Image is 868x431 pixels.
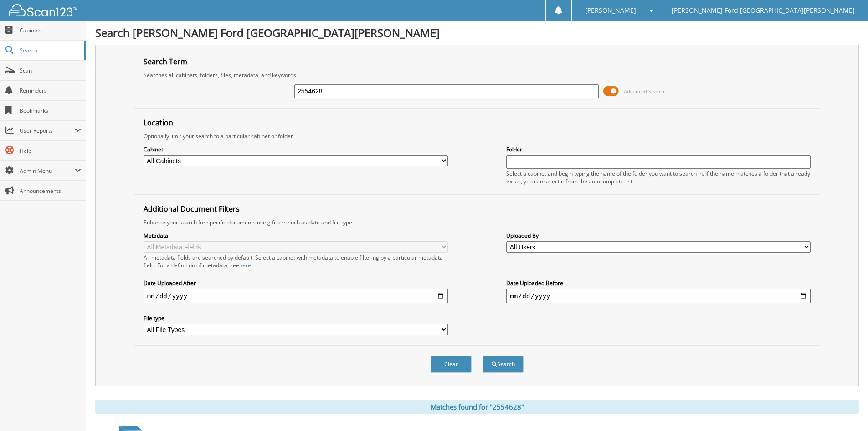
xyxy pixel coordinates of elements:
[144,279,448,287] label: Date Uploaded After
[144,289,448,303] input: start
[20,127,75,135] span: User Reports
[506,289,811,303] input: end
[144,254,448,269] div: All metadata fields are searched by default. Select a cabinet with metadata to enable filtering b...
[144,232,448,239] label: Metadata
[139,132,815,140] div: Optionally limit your search to a particular cabinet or folder
[139,218,815,226] div: Enhance your search for specific documents using filters such as date and file type.
[9,4,77,16] img: scan123-logo-white.svg
[20,47,80,54] span: Search
[20,87,81,94] span: Reminders
[431,356,472,373] button: Clear
[20,147,81,155] span: Help
[95,25,859,40] h1: Search [PERSON_NAME] Ford [GEOGRAPHIC_DATA][PERSON_NAME]
[506,145,811,153] label: Folder
[139,118,178,128] legend: Location
[144,314,448,322] label: File type
[139,204,244,214] legend: Additional Document Filters
[483,356,524,373] button: Search
[239,261,251,269] a: here
[20,107,81,114] span: Bookmarks
[506,232,811,239] label: Uploaded By
[506,279,811,287] label: Date Uploaded Before
[139,71,815,79] div: Searches all cabinets, folders, files, metadata, and keywords
[20,26,81,34] span: Cabinets
[20,167,75,175] span: Admin Menu
[20,67,81,74] span: Scan
[95,400,859,414] div: Matches found for "2554628"
[672,8,855,13] span: [PERSON_NAME] Ford [GEOGRAPHIC_DATA][PERSON_NAME]
[585,8,636,13] span: [PERSON_NAME]
[20,187,81,195] span: Announcements
[506,170,811,185] div: Select a cabinet and begin typing the name of the folder you want to search in. If the name match...
[624,88,664,95] span: Advanced Search
[139,57,192,67] legend: Search Term
[144,145,448,153] label: Cabinet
